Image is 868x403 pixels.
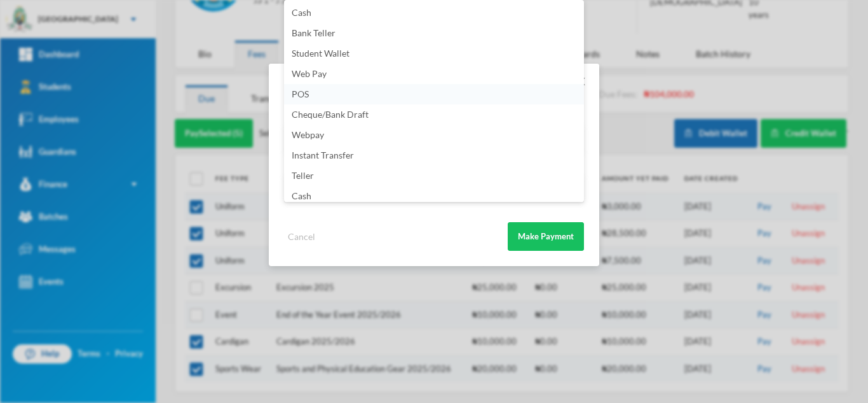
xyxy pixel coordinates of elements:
span: Webpay [292,129,324,140]
span: Teller [292,170,314,181]
button: Make Payment [508,222,584,251]
span: Web Pay [292,68,327,79]
button: Cancel [284,229,319,244]
span: Student Wallet [292,48,349,59]
span: POS [292,88,309,99]
span: Instant Transfer [292,150,354,160]
span: Cheque/Bank Draft [292,109,369,120]
span: Cash [292,7,311,18]
span: Bank Teller [292,27,336,38]
span: Cash [292,190,311,201]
